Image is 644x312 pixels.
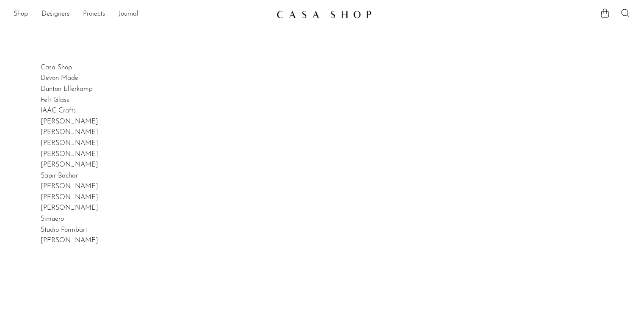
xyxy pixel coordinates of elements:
[41,172,78,179] a: Sapir Bachar
[41,118,98,125] a: [PERSON_NAME]
[83,9,105,20] a: Projects
[41,237,98,244] a: [PERSON_NAME]
[41,75,78,82] a: Devon Made
[41,107,76,114] a: IAAC Crafts
[41,97,69,104] a: Felt Glass
[41,227,87,233] a: Studio Formbart
[14,7,270,22] ul: NEW HEADER MENU
[119,9,138,20] a: Journal
[41,140,98,147] a: [PERSON_NAME]
[41,151,98,158] a: [PERSON_NAME]
[14,7,270,22] nav: Desktop navigation
[41,9,69,20] a: Designers
[41,64,72,71] a: Casa Shop
[41,183,98,190] a: [PERSON_NAME]
[41,205,98,211] a: [PERSON_NAME]
[41,129,98,136] a: [PERSON_NAME]
[14,9,28,20] a: Shop
[41,216,64,222] a: Simuero
[41,86,93,93] a: Dunton Ellerkamp
[41,161,98,168] a: [PERSON_NAME]
[41,194,98,201] a: [PERSON_NAME]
